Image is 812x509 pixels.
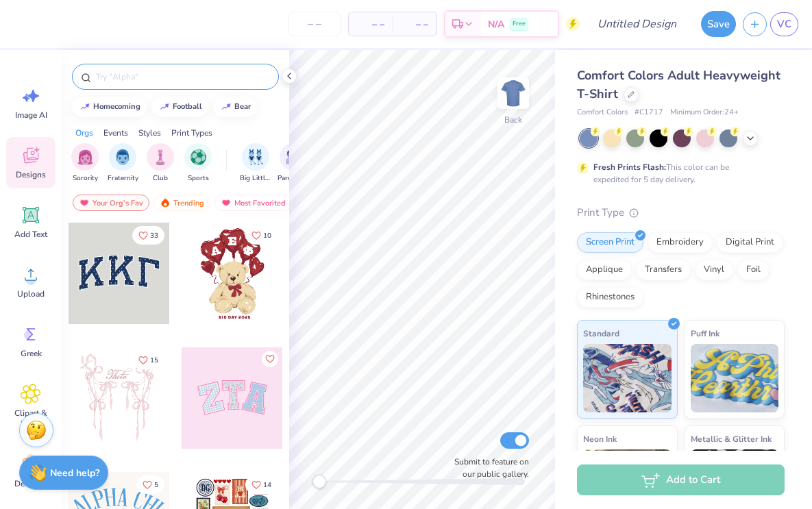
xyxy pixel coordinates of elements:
[513,19,526,29] span: Free
[150,232,158,239] span: 33
[79,103,90,111] img: trend_line.gif
[636,260,691,280] div: Transfers
[583,344,672,412] img: Standard
[577,67,780,102] span: Comfort Colors Adult Heavyweight T-Shirt
[154,482,158,488] span: 5
[75,127,93,139] div: Orgs
[188,173,209,184] span: Sports
[115,149,130,165] img: Fraternity Image
[278,143,309,184] button: filter button
[132,351,164,369] button: Like
[108,173,138,184] span: Fraternity
[95,70,270,84] input: Try "Alpha"
[278,173,309,184] span: Parent's Weekend
[240,143,271,184] div: filter for Big Little Reveal
[77,149,93,165] img: Sorority Image
[132,226,164,245] button: Like
[147,143,174,184] button: filter button
[288,12,341,36] input: – –
[635,107,663,119] span: # C1717
[263,482,271,488] span: 14
[79,198,90,208] img: most_fav.gif
[108,143,138,184] button: filter button
[583,432,617,446] span: Neon Ink
[213,97,257,117] button: bear
[147,143,174,184] div: filter for Club
[691,432,772,446] span: Metallic & Glitter Ink
[214,195,292,211] div: Most Favorited
[150,357,158,364] span: 15
[691,326,719,340] span: Puff Ink
[504,114,522,126] div: Back
[50,467,99,480] strong: Need help?
[240,143,271,184] button: filter button
[71,143,99,184] button: filter button
[691,344,779,412] img: Puff Ink
[151,97,208,117] button: football
[648,232,713,253] div: Embroidery
[577,205,785,221] div: Print Type
[401,17,428,32] span: – –
[248,149,263,165] img: Big Little Reveal Image
[8,408,53,430] span: Clipart & logos
[593,161,762,186] div: This color can be expedited for 5 day delivery.
[173,103,202,110] div: football
[71,143,99,184] div: filter for Sorority
[770,12,798,36] a: VC
[221,103,232,111] img: trend_line.gif
[21,348,42,359] span: Greek
[717,232,783,253] div: Digital Print
[153,173,168,184] span: Club
[500,79,527,107] img: Back
[577,260,632,280] div: Applique
[262,351,278,367] button: Like
[93,103,140,110] div: homecoming
[108,143,138,184] div: filter for Fraternity
[73,195,149,211] div: Your Org's Fav
[357,17,384,32] span: – –
[17,288,45,299] span: Upload
[159,103,170,111] img: trend_line.gif
[153,149,168,165] img: Club Image
[136,475,164,494] button: Like
[190,149,206,165] img: Sports Image
[72,97,147,117] button: homecoming
[312,475,326,488] div: Accessibility label
[160,198,171,208] img: trending.gif
[447,456,529,480] label: Submit to feature on our public gallery.
[184,143,212,184] div: filter for Sports
[587,10,687,38] input: Untitled Design
[670,107,739,119] span: Minimum Order: 24 +
[138,127,161,139] div: Styles
[73,173,98,184] span: Sorority
[777,16,791,32] span: VC
[701,11,736,37] button: Save
[14,229,47,240] span: Add Text
[583,326,619,340] span: Standard
[153,195,210,211] div: Trending
[488,17,504,32] span: N/A
[278,143,309,184] div: filter for Parent's Weekend
[577,287,643,308] div: Rhinestones
[593,162,666,173] strong: Fresh Prints Flash:
[577,232,643,253] div: Screen Print
[263,232,271,239] span: 10
[286,149,302,165] img: Parent's Weekend Image
[184,143,212,184] button: filter button
[221,198,232,208] img: most_fav.gif
[695,260,733,280] div: Vinyl
[171,127,212,139] div: Print Types
[103,127,128,139] div: Events
[240,173,271,184] span: Big Little Reveal
[737,260,770,280] div: Foil
[245,475,278,494] button: Like
[234,103,251,110] div: bear
[245,226,278,245] button: Like
[577,107,628,119] span: Comfort Colors
[16,169,46,180] span: Designs
[14,478,47,489] span: Decorate
[15,110,47,121] span: Image AI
